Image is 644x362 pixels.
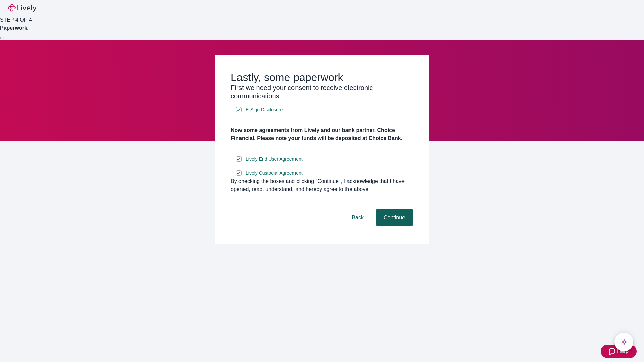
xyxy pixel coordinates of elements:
[601,345,637,358] button: Zendesk support iconHelp
[246,170,303,177] span: Lively Custodial Agreement
[231,177,413,193] div: By checking the boxes and clicking “Continue", I acknowledge that I have opened, read, understand...
[244,106,284,114] a: e-sign disclosure document
[231,126,413,142] h4: Now some agreements from Lively and our bank partner, Choice Financial. Please note your funds wi...
[231,71,413,84] h2: Lastly, some paperwork
[617,347,629,355] span: Help
[609,347,617,355] svg: Zendesk support icon
[244,169,304,177] a: e-sign disclosure document
[246,106,283,113] span: E-Sign Disclosure
[244,155,304,163] a: e-sign disclosure document
[231,84,413,100] h3: First we need your consent to receive electronic communications.
[246,156,303,163] span: Lively End User Agreement
[614,333,633,351] button: chat
[621,339,627,345] svg: Lively AI Assistant
[376,209,413,226] button: Continue
[8,4,36,12] img: Lively
[343,209,372,226] button: Back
